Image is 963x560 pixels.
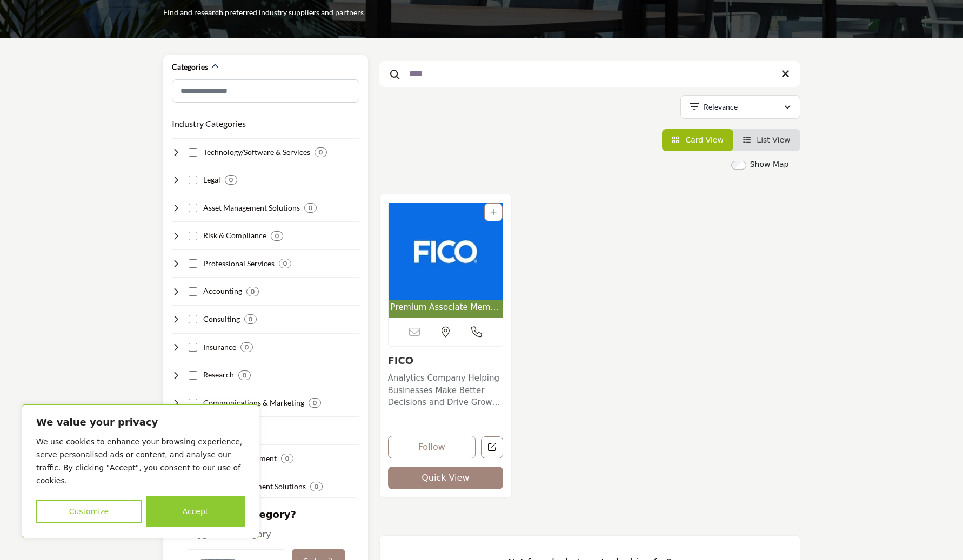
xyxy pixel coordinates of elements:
span: Suggest a Category [186,529,271,539]
p: We use cookies to enhance your browsing experience, serve personalised ads or content, and analys... [36,435,245,487]
b: 0 [283,260,287,267]
h3: FICO [388,355,504,367]
b: 0 [313,399,317,407]
b: 0 [251,288,255,295]
h4: Communications & Marketing: Delivering marketing, public relations, and investor relations servic... [203,397,304,408]
b: 0 [229,176,233,184]
p: Relevance [704,102,738,112]
li: List View [733,129,800,151]
h4: Accounting: Providing financial reporting, auditing, tax, and advisory services to securities ind... [203,286,242,296]
div: 0 Results For Consulting [244,314,257,324]
h4: Consulting: Providing strategic, operational, and technical consulting services to securities ind... [203,314,240,325]
button: Customize [36,500,142,523]
h4: Research: Conducting market, financial, economic, and industry research for securities industry p... [203,369,234,380]
div: 0 Results For Accounting [246,287,259,296]
img: FICO [389,203,503,300]
input: Search Keyword [379,61,800,87]
button: Accept [146,496,245,527]
a: Analytics Company Helping Businesses Make Better Decisions and Drive Growth FICO is an analytics ... [388,369,504,409]
input: Select Communications & Marketing checkbox [189,399,197,407]
div: 0 Results For Communications & Marketing [309,398,321,408]
input: Select Research checkbox [189,371,197,380]
li: Card View [662,129,733,151]
b: 0 [319,149,323,156]
button: Quick View [388,467,504,489]
div: 0 Results For Risk & Compliance [271,231,283,241]
h2: Missing a Category? [186,509,345,528]
p: We value your privacy [36,416,245,429]
h4: Legal: Providing legal advice, compliance support, and litigation services to securities industry... [203,174,220,185]
h4: Technology/Software & Services: Developing and implementing technology solutions to support secur... [203,147,310,158]
a: Add To List [490,208,497,217]
span: List View [757,136,790,144]
h4: Risk & Compliance: Helping securities industry firms manage risk, ensure compliance, and prevent ... [203,230,266,241]
input: Select Technology/Software & Services checkbox [189,148,197,157]
input: Select Asset Management Solutions checkbox [189,204,197,212]
input: Select Professional Services checkbox [189,259,197,268]
p: Analytics Company Helping Businesses Make Better Decisions and Drive Growth FICO is an analytics ... [388,372,504,409]
input: Select Risk & Compliance checkbox [189,232,197,240]
b: 0 [245,343,249,351]
div: 0 Results For Legal [225,175,237,185]
div: 0 Results For Research [238,370,251,380]
input: Select Legal checkbox [189,176,197,184]
h2: Categories [172,62,208,72]
b: 0 [275,232,279,240]
b: 0 [249,315,252,323]
label: Show Map [750,159,789,170]
h4: Asset Management Solutions: Offering investment strategies, portfolio management, and performance... [203,203,300,213]
button: Relevance [680,95,800,119]
button: Industry Categories [172,117,246,130]
div: 0 Results For Asset Management Solutions [304,203,317,213]
p: Find and research preferred industry suppliers and partners [163,7,364,18]
h4: Insurance: Offering insurance solutions to protect securities industry firms from various risks. [203,342,236,353]
b: 0 [309,204,312,212]
b: 0 [285,455,289,462]
a: View Card [672,136,724,144]
div: 0 Results For Technology/Software & Services [315,147,327,157]
div: 0 Results For Insurance [240,342,253,352]
button: Follow [388,436,476,458]
input: Select Insurance checkbox [189,343,197,352]
a: FICO [388,355,414,366]
a: View List [743,136,791,144]
input: Search Category [172,79,359,103]
div: 0 Results For Wealth Management Solutions [310,482,323,491]
span: Premium Associate Member [391,301,501,314]
h4: Professional Services: Delivering staffing, training, and outsourcing services to support securit... [203,258,275,269]
a: Open fico in new tab [481,436,503,458]
div: 0 Results For Clearing & Settlement [281,454,293,463]
a: Open Listing in new tab [389,203,503,318]
b: 0 [243,372,246,379]
span: Card View [685,136,723,144]
input: Select Accounting checkbox [189,287,197,296]
b: 0 [315,483,318,490]
div: 0 Results For Professional Services [279,259,291,268]
input: Select Consulting checkbox [189,315,197,323]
